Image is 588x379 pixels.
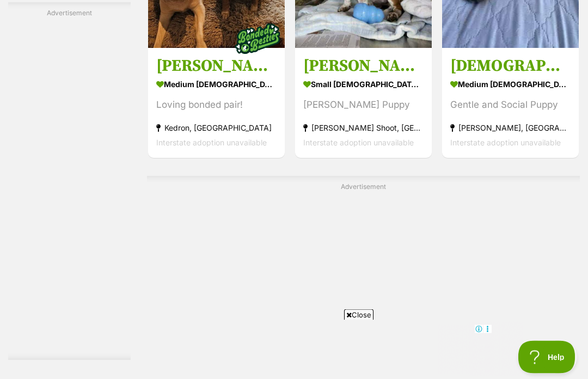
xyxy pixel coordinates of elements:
[450,139,561,148] span: Interstate adoption unavailable
[442,48,579,159] a: [DEMOGRAPHIC_DATA] medium [DEMOGRAPHIC_DATA] Dog Gentle and Social Puppy [PERSON_NAME], [GEOGRAPH...
[148,48,285,159] a: [PERSON_NAME] and [PERSON_NAME] medium [DEMOGRAPHIC_DATA] Dog Loving bonded pair! Kedron, [GEOGRA...
[303,121,424,136] strong: [PERSON_NAME] Shoot, [GEOGRAPHIC_DATA]
[450,99,571,113] div: Gentle and Social Puppy
[303,139,414,148] span: Interstate adoption unavailable
[156,139,267,148] span: Interstate adoption unavailable
[26,23,113,350] iframe: Advertisement
[230,13,285,67] img: bonded besties
[450,57,571,77] h3: [DEMOGRAPHIC_DATA]
[156,77,277,93] strong: medium [DEMOGRAPHIC_DATA] Dog
[450,77,571,93] strong: medium [DEMOGRAPHIC_DATA] Dog
[8,3,131,360] div: Advertisement
[303,99,424,113] div: [PERSON_NAME] Puppy
[96,325,492,374] iframe: Advertisement
[303,77,424,93] strong: small [DEMOGRAPHIC_DATA] Dog
[156,121,277,136] strong: Kedron, [GEOGRAPHIC_DATA]
[344,309,373,320] span: Close
[204,197,523,376] iframe: Advertisement
[450,121,571,136] strong: [PERSON_NAME], [GEOGRAPHIC_DATA]
[295,48,432,159] a: [PERSON_NAME] small [DEMOGRAPHIC_DATA] Dog [PERSON_NAME] Puppy [PERSON_NAME] Shoot, [GEOGRAPHIC_D...
[156,99,277,113] div: Loving bonded pair!
[156,57,277,77] h3: [PERSON_NAME] and [PERSON_NAME]
[518,341,577,374] iframe: Help Scout Beacon - Open
[303,57,424,77] h3: [PERSON_NAME]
